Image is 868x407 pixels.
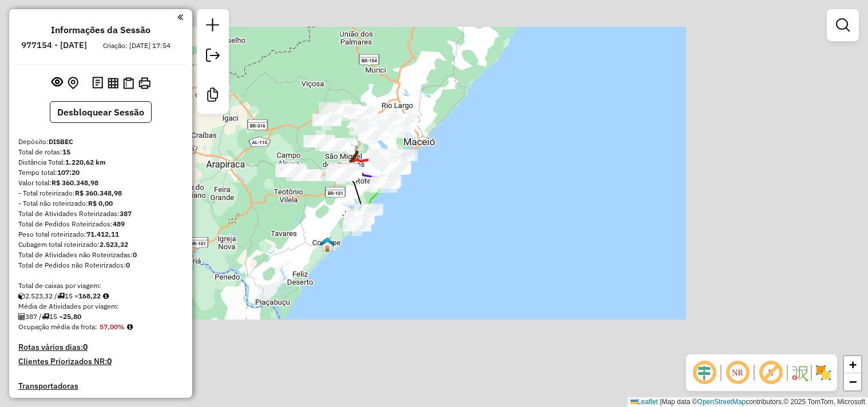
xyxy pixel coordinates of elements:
button: Visualizar relatório de Roteirização [105,75,121,90]
h6: 977154 - [DATE] [21,40,87,50]
a: Exibir filtros [831,14,854,37]
div: Total de Atividades não Roteirizadas: [18,250,183,260]
strong: DISBEC [49,137,73,146]
a: Clique aqui para minimizar o painel [177,10,183,23]
div: Distância Total: [18,157,183,167]
div: Total de rotas: [18,147,183,157]
i: Total de Atividades [18,313,25,320]
div: Total de caixas por viagem: [18,281,183,291]
img: Fluxo de ruas [790,364,808,382]
strong: R$ 360.348,98 [75,189,122,197]
a: Criar modelo [201,83,224,109]
h4: Transportadoras [18,381,183,391]
div: Valor total: [18,178,183,188]
img: DISBEC [336,162,351,177]
a: OpenStreetMap [697,398,746,406]
button: Desbloquear Sessão [50,101,152,123]
span: Ocupação média da frota: [18,322,97,331]
strong: 0 [133,250,137,259]
div: Criação: [DATE] 17:54 [98,41,175,51]
div: - Total não roteirizado: [18,198,183,209]
h4: Informações da Sessão [51,25,150,35]
div: Tempo total: [18,167,183,178]
strong: 107:20 [57,168,80,177]
button: Imprimir Rotas [136,75,153,91]
strong: 0 [126,261,130,269]
strong: 2.523,32 [100,240,128,249]
div: Peso total roteirizado: [18,229,183,240]
div: Cubagem total roteirizado: [18,240,183,250]
div: Map data © contributors,© 2025 TomTom, Microsoft [628,397,868,407]
strong: 387 [120,209,132,218]
span: + [849,357,857,372]
span: Ocultar deslocamento [691,359,718,386]
div: 2.523,32 / 15 = [18,291,183,301]
span: − [849,374,857,389]
a: Leaflet [631,398,658,406]
strong: 489 [113,220,125,228]
strong: 71.412,11 [86,230,119,238]
div: Total de Atividades Roteirizadas: [18,209,183,219]
i: Total de rotas [57,293,65,300]
strong: 168,22 [78,292,101,300]
span: Ocultar NR [724,359,751,386]
em: Média calculada utilizando a maior ocupação (%Peso ou %Cubagem) de cada rota da sessão. Rotas cro... [127,324,133,330]
strong: 25,80 [63,312,81,321]
strong: 57,00% [100,322,125,331]
strong: R$ 360.348,98 [51,178,98,187]
div: Total de Pedidos não Roteirizados: [18,260,183,270]
button: Exibir sessão original [49,74,65,92]
span: Exibir rótulo [757,359,784,386]
div: - Total roteirizado: [18,188,183,198]
h4: Clientes Priorizados NR: [18,357,183,366]
strong: 15 [62,147,70,156]
strong: 1.220,62 km [65,158,106,166]
i: Total de rotas [42,313,49,320]
div: Depósito: [18,137,183,147]
a: Exportar sessão [201,44,224,70]
i: Meta Caixas/viagem: 1,00 Diferença: 167,22 [103,293,109,300]
strong: 0 [107,356,112,366]
button: Centralizar mapa no depósito ou ponto de apoio [65,74,81,92]
img: CORURIPE [320,237,335,252]
button: Logs desbloquear sessão [90,74,105,92]
span: | [660,398,661,406]
img: DISBEC [335,162,350,177]
a: Nova sessão e pesquisa [201,14,224,39]
h4: Rotas vários dias: [18,342,183,352]
div: Média de Atividades por viagem: [18,301,183,312]
img: Exibir/Ocultar setores [814,364,833,382]
strong: R$ 0,00 [88,199,113,208]
div: Total de Pedidos Roteirizados: [18,219,183,229]
i: Cubagem total roteirizado [18,293,25,300]
img: coruripe [320,237,335,252]
button: Visualizar Romaneio [121,75,136,91]
a: Zoom out [844,373,861,390]
div: 387 / 15 = [18,312,183,322]
strong: 0 [83,342,88,352]
a: Zoom in [844,356,861,373]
